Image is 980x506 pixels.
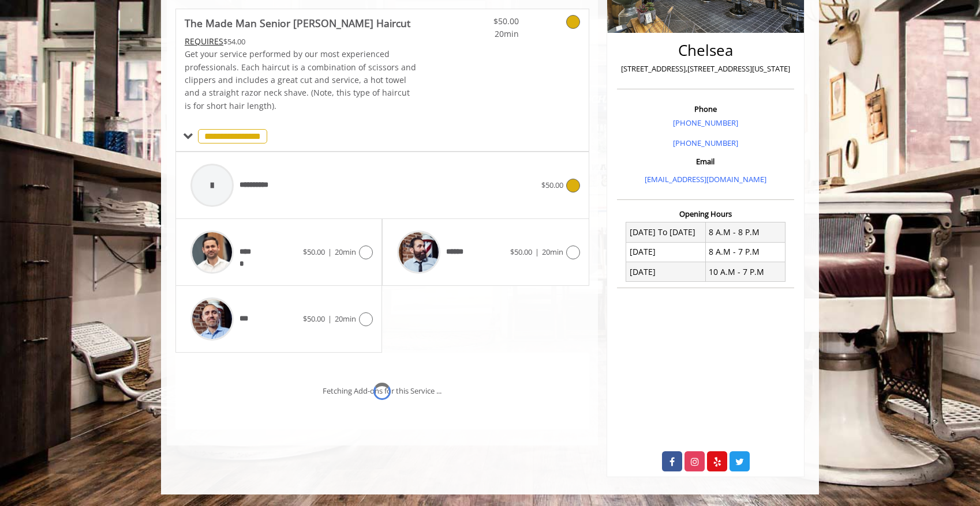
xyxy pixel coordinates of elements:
[451,15,519,28] span: $50.00
[705,262,785,282] td: 10 A.M - 7 P.M
[705,222,785,242] td: 8 A.M - 8 P.M
[673,138,738,148] a: [PHONE_NUMBER]
[185,35,417,48] div: $54.00
[328,314,332,324] span: |
[620,42,791,59] h2: Chelsea
[617,210,794,218] h3: Opening Hours
[185,36,223,47] span: This service needs some Advance to be paid before we block your appointment
[541,180,563,190] span: $50.00
[535,247,539,257] span: |
[303,247,325,257] span: $50.00
[185,48,417,112] p: Get your service performed by our most experienced professionals. Each haircut is a combination o...
[645,174,766,184] a: [EMAIL_ADDRESS][DOMAIN_NAME]
[451,28,519,40] span: 20min
[626,222,706,242] td: [DATE] To [DATE]
[673,118,738,128] a: [PHONE_NUMBER]
[620,157,791,165] h3: Email
[185,15,410,31] b: The Made Man Senior [PERSON_NAME] Haircut
[510,247,532,257] span: $50.00
[626,242,706,262] td: [DATE]
[626,262,706,282] td: [DATE]
[705,242,785,262] td: 8 A.M - 7 P.M
[335,314,356,324] span: 20min
[335,247,356,257] span: 20min
[323,385,442,397] div: Fetching Add-ons for this Service ...
[328,247,332,257] span: |
[620,63,791,75] p: [STREET_ADDRESS],[STREET_ADDRESS][US_STATE]
[620,105,791,113] h3: Phone
[542,247,563,257] span: 20min
[303,314,325,324] span: $50.00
